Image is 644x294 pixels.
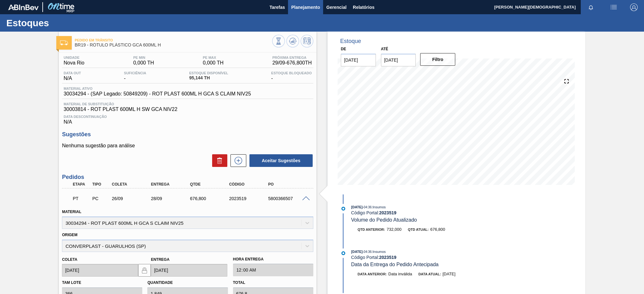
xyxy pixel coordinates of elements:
[341,251,345,255] img: atual
[133,60,154,66] span: 0,000 TH
[209,154,227,167] div: Excluir Sugestões
[64,115,312,119] span: Data Descontinuação
[379,210,396,215] strong: 2023519
[62,210,81,214] label: Material
[133,56,154,59] span: PE MIN
[64,56,84,59] span: Unidade
[358,272,387,276] span: Data anterior:
[269,3,285,11] span: Tarefas
[351,205,363,209] span: [DATE]
[62,264,138,277] input: dd/mm/yyyy
[188,182,232,187] div: Qtde
[363,205,371,209] span: - 04:36
[188,196,232,201] div: 676,800
[341,54,376,66] input: dd/mm/yyyy
[379,255,396,260] strong: 2023519
[6,19,119,27] h1: Estoques
[91,196,111,201] div: Pedido de Compra
[64,71,81,75] span: Data out
[270,71,313,81] div: -
[138,264,151,277] button: locked
[228,182,272,187] div: Código
[62,112,313,125] div: N/A
[62,143,313,149] p: Nenhuma sugestão para análise
[430,227,445,232] span: 676,800
[189,76,228,80] span: 95,144 TH
[291,3,320,11] span: Planejamento
[326,3,347,11] span: Gerencial
[60,40,68,45] img: Ícone
[71,192,92,205] div: Pedido em Trânsito
[91,182,111,187] div: Tipo
[75,43,272,47] span: BR19 - RÓTULO PLÁSTICO GCA 600ML H
[341,207,345,211] img: atual
[149,196,193,201] div: 28/09/2025
[387,227,402,232] span: 732,000
[64,107,312,112] span: 30003814 - ROT PLAST 600ML H SW GCA NIV22
[62,280,81,285] label: Tam lote
[351,262,439,267] span: Data da Entrega do Pedido Antecipada
[301,35,313,47] button: Programar Estoque
[149,182,193,187] div: Entrega
[408,228,429,231] span: Qtd atual:
[189,71,228,75] span: Estoque Disponível
[351,210,501,215] div: Código Portal:
[353,3,374,11] span: Relatórios
[151,264,227,277] input: dd/mm/yyyy
[420,53,455,66] button: Filtro
[64,102,312,106] span: Material de Substituição
[62,71,83,81] div: N/A
[246,154,313,168] div: Aceitar Sugestões
[381,47,388,51] label: Até
[151,257,169,262] label: Entrega
[75,38,272,42] span: Pedido em Trânsito
[371,250,386,254] span: : Insumos
[371,205,386,209] span: : Insumos
[341,47,346,51] label: De
[62,257,77,262] label: Coleta
[122,71,148,81] div: -
[203,60,224,66] span: 0,000 TH
[249,154,313,167] button: Aceitar Sugestões
[71,182,92,187] div: Etapa
[227,154,246,167] div: Nova sugestão
[147,280,173,285] label: Quantidade
[8,4,39,10] img: TNhmsLtSVTkK8tSr43FrP2fwEKptu5GPRR3wAAAABJRU5ErkJggg==
[110,182,154,187] div: Coleta
[228,196,272,201] div: 2023519
[340,38,361,45] div: Estoque
[610,3,617,11] img: userActions
[630,3,638,11] img: Logout
[271,71,312,75] span: Estoque Bloqueado
[351,217,417,223] span: Volume do Pedido Atualizado
[388,272,412,276] span: Data inválida
[73,196,90,201] p: PT
[267,182,310,187] div: PO
[267,196,310,201] div: 5800366507
[272,56,312,59] span: Próxima Entrega
[233,280,245,285] label: Total
[581,3,601,12] button: Notificações
[203,56,224,59] span: PE MAX
[64,60,84,66] span: Nova Rio
[358,228,385,231] span: Qtd anterior:
[62,233,77,237] label: Origem
[110,196,154,201] div: 26/09/2025
[351,255,501,260] div: Código Portal:
[64,91,251,97] span: 30034294 - (SAP Legado: 50849209) - ROT PLAST 600ML H GCA S CLAIM NIV25
[418,272,441,276] span: Data atual:
[443,272,456,276] span: [DATE]
[272,60,312,66] span: 29/09 - 676,800 TH
[351,250,363,254] span: [DATE]
[62,131,313,138] h3: Sugestões
[64,87,251,90] span: Material ativo
[272,35,285,47] button: Visão Geral dos Estoques
[124,71,146,75] span: Suficiência
[286,35,299,47] button: Atualizar Gráfico
[381,54,416,66] input: dd/mm/yyyy
[233,255,313,264] label: Hora Entrega
[363,250,371,254] span: - 04:36
[62,174,313,181] h3: Pedidos
[141,266,148,274] img: locked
